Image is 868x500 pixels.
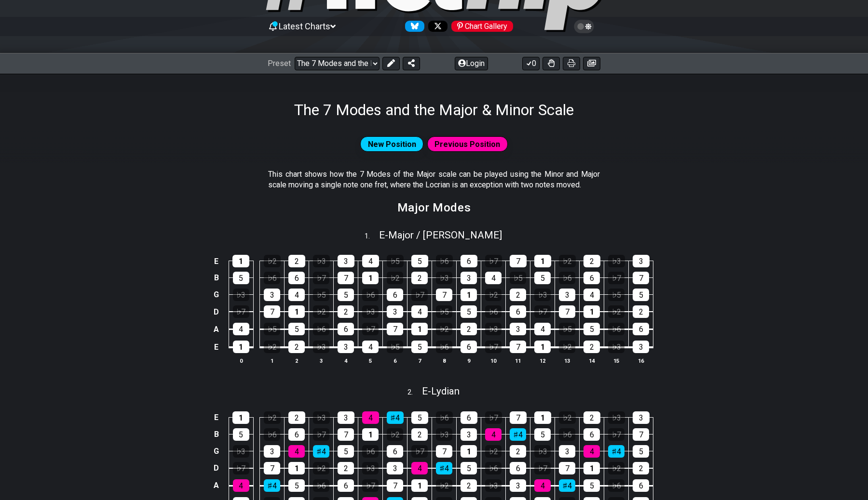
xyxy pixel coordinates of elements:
div: Chart Gallery [451,21,513,32]
div: 2 [461,323,477,335]
a: Follow #fretflip at X [424,21,448,32]
div: 3 [338,341,354,353]
div: 1 [461,445,477,458]
div: 4 [583,445,600,458]
div: 7 [264,305,280,318]
button: Edit Preset [382,57,400,70]
div: ♭7 [362,323,379,335]
td: E [211,409,222,426]
div: ♭2 [436,323,452,335]
div: 7 [338,272,354,284]
div: ♭2 [485,289,502,301]
div: 1 [362,428,379,441]
div: ♭7 [313,428,329,441]
div: ♭5 [313,289,329,301]
p: This chart shows how the 7 Modes of the Major scale can be played using the Minor and Major scale... [268,169,600,191]
div: 4 [411,462,428,474]
div: 2 [510,445,526,458]
span: 2 . [407,387,422,398]
th: 4 [334,355,358,366]
th: 15 [604,355,629,366]
div: 7 [559,462,575,474]
td: E [211,253,222,270]
th: 8 [432,355,457,366]
span: New Position [368,137,416,151]
div: ♭5 [608,289,624,301]
div: 5 [338,289,354,301]
span: Toggle light / dark theme [579,22,590,31]
div: 2 [633,305,649,318]
div: 3 [387,305,403,318]
div: 1 [411,323,428,335]
span: E - Major / [PERSON_NAME] [379,229,502,241]
div: 5 [461,305,477,318]
div: 7 [264,462,280,474]
div: 7 [633,428,649,441]
div: ♭3 [313,341,329,353]
div: 2 [583,341,600,353]
div: 5 [338,445,354,458]
div: 1 [411,479,428,492]
select: Preset [295,57,380,70]
div: 7 [633,272,649,284]
div: ♭3 [233,445,249,458]
td: E [211,338,222,356]
div: 3 [559,289,575,301]
div: 3 [510,323,526,335]
div: 1 [288,462,305,474]
span: Preset [268,59,291,68]
td: A [211,320,222,338]
div: 7 [436,289,452,301]
th: 14 [580,355,604,366]
div: 3 [461,272,477,284]
div: ♭3 [233,289,249,301]
div: 3 [387,462,403,474]
div: ♭5 [387,341,403,353]
div: ♭3 [313,255,330,267]
div: 4 [288,289,305,301]
div: 3 [510,479,526,492]
div: 1 [583,462,600,474]
div: 2 [288,341,305,353]
div: ♭6 [313,323,329,335]
div: ♭2 [264,255,281,267]
div: ♯4 [510,428,526,441]
div: 1 [362,272,379,284]
div: ♭3 [436,272,452,284]
div: 3 [264,445,280,458]
th: 7 [407,355,432,366]
div: 3 [559,445,575,458]
div: 7 [510,411,527,424]
div: 1 [232,255,249,267]
div: ♭6 [436,411,453,424]
span: Latest Charts [279,21,330,31]
div: ♭7 [534,305,551,318]
div: ♭5 [559,323,575,335]
div: 5 [411,411,428,424]
td: G [211,286,222,303]
div: 4 [362,411,379,424]
div: 6 [461,411,477,424]
a: #fretflip at Pinterest [448,21,513,32]
div: 6 [338,479,354,492]
div: ♭6 [608,323,624,335]
div: 6 [387,445,403,458]
div: 3 [264,289,280,301]
div: 5 [411,341,428,353]
div: ♭7 [233,462,249,474]
div: ♭6 [608,479,624,492]
th: 10 [481,355,506,366]
div: ♭5 [387,255,404,267]
div: 7 [510,341,526,353]
div: ♭2 [608,462,624,474]
div: ♭3 [436,428,452,441]
td: D [211,303,222,320]
div: ♭2 [264,341,280,353]
div: 6 [288,428,305,441]
div: ♭3 [362,305,379,318]
div: 2 [633,462,649,474]
div: ♭2 [313,462,329,474]
div: ♭3 [534,445,551,458]
div: ♭3 [362,462,379,474]
div: 6 [633,323,649,335]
